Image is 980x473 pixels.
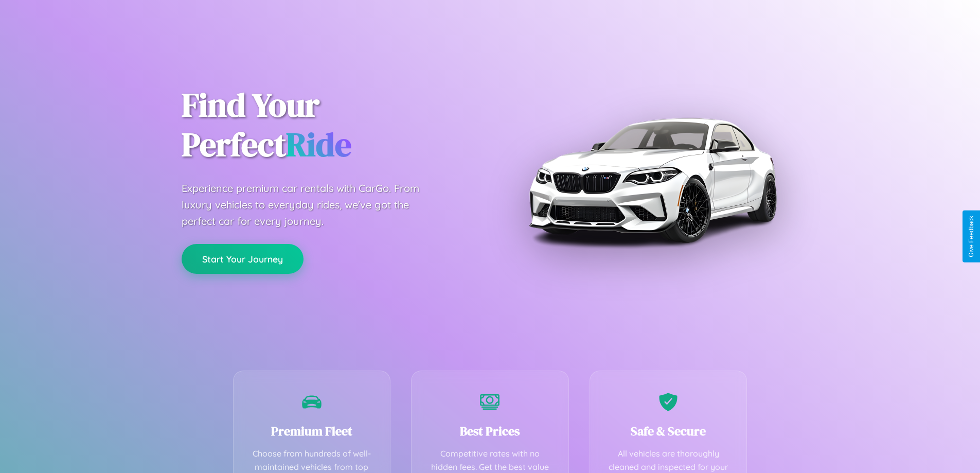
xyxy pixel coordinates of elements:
h1: Find Your Perfect [182,85,475,165]
span: Ride [286,122,351,167]
div: Give Feedback [968,216,975,257]
h3: Safe & Secure [605,423,732,440]
p: Experience premium car rentals with CarGo. From luxury vehicles to everyday rides, we've got the ... [182,180,439,230]
img: Premium BMW car rental vehicle [524,51,781,309]
h3: Best Prices [427,423,553,440]
h3: Premium Fleet [249,423,375,440]
button: Start Your Journey [182,244,304,274]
